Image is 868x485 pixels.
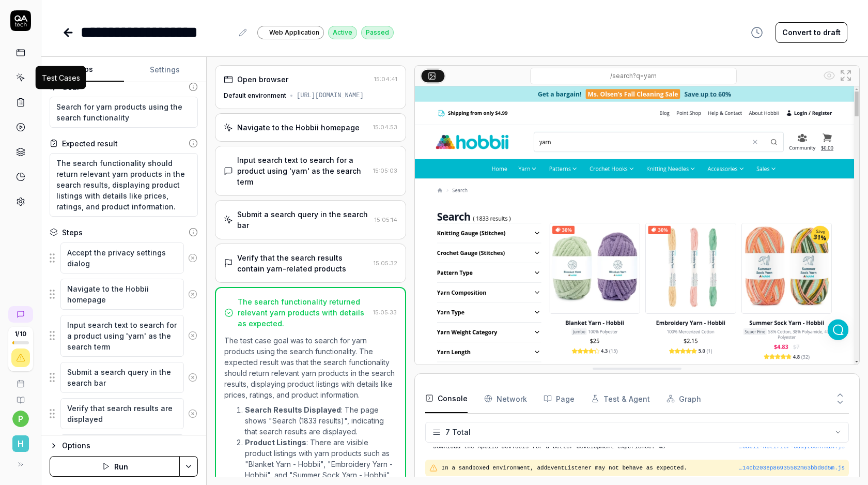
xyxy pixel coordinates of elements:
[8,306,33,323] a: New conversation
[50,456,180,477] button: Run
[821,67,838,84] button: Show all interative elements
[297,91,364,100] div: [URL][DOMAIN_NAME]
[361,26,394,39] div: Passed
[433,443,845,451] pre: Download the Apollo DevTools for a better development experience: %s
[4,427,37,454] button: H
[224,91,286,100] div: Default environment
[4,371,37,388] a: Book a call with us
[739,443,845,451] button: …obbii-notifier-6uayzceM.min.js
[50,439,198,452] button: Options
[41,57,124,82] button: Steps
[62,227,83,238] div: Steps
[184,284,202,305] button: Remove step
[224,335,397,400] p: The test case goal was to search for yarn products using the search functionality. The expected r...
[237,122,360,133] div: Navigate to the Hobbii homepage
[62,439,198,452] div: Options
[237,252,369,274] div: Verify that the search results contain yarn-related products
[184,248,202,268] button: Remove step
[373,167,397,174] time: 15:05:03
[245,404,397,437] li: : The page shows "Search (1833 results)", indicating that search results are displayed.
[484,384,527,413] button: Network
[50,434,198,466] div: Suggestions
[238,296,369,329] div: The search functionality returned relevant yarn products with details as expected.
[328,26,357,39] div: Active
[237,209,370,231] div: Submit a search query in the search bar
[442,464,845,473] pre: In a sandboxed environment, addEventListener may not behave as expected.
[415,86,859,365] img: Screenshot
[4,388,37,404] a: Documentation
[544,384,575,413] button: Page
[62,138,118,149] div: Expected result
[373,124,397,131] time: 15:04:53
[237,74,288,85] div: Open browser
[42,72,80,83] div: Test Cases
[50,361,198,393] div: Suggestions
[124,57,207,82] button: Settings
[374,260,397,267] time: 15:05:32
[375,216,397,223] time: 15:05:14
[667,384,701,413] button: Graph
[838,67,854,84] button: Open in full screen
[50,314,198,357] div: Suggestions
[12,435,29,452] span: H
[373,309,397,316] time: 15:05:33
[374,75,397,83] time: 15:04:41
[745,22,769,43] button: View version history
[776,22,847,43] button: Convert to draft
[184,325,202,346] button: Remove step
[184,367,202,388] button: Remove step
[245,405,341,414] strong: Search Results Displayed
[14,331,26,337] span: 1 / 10
[245,437,397,480] li: : There are visible product listings with yarn products such as "Blanket Yarn - Hobbii", "Embroid...
[12,411,29,427] button: p
[739,464,845,473] button: …14cb203ep86935582m63bbd0d5m.js
[591,384,650,413] button: Test & Agent
[269,28,319,37] span: Web Application
[237,155,369,187] div: Input search text to search for a product using 'yarn' as the search term
[425,384,468,413] button: Console
[50,398,198,430] div: Suggestions
[245,438,306,447] strong: Product Listings
[50,242,198,274] div: Suggestions
[184,403,202,424] button: Remove step
[257,25,324,39] a: Web Application
[50,278,198,310] div: Suggestions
